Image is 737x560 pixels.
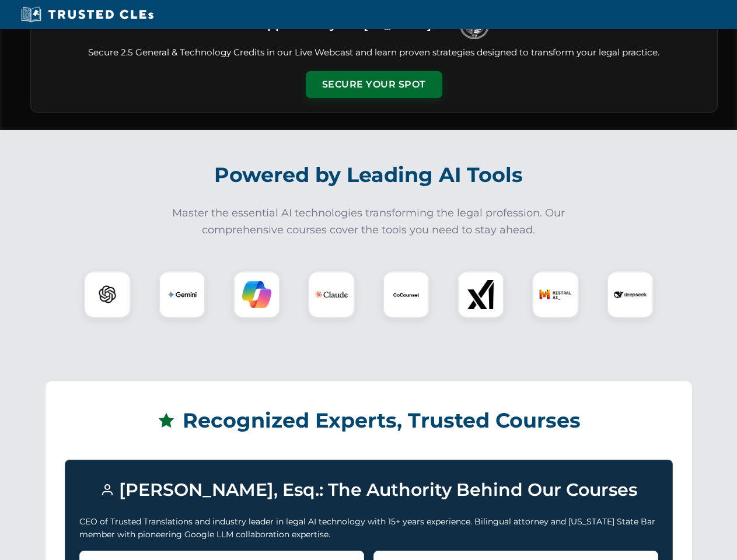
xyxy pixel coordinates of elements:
[614,278,647,311] img: DeepSeek Logo
[65,400,673,441] h2: Recognized Experts, Trusted Courses
[383,271,429,318] div: CoCounsel
[165,205,573,239] p: Master the essential AI technologies transforming the legal profession. Our comprehensive courses...
[466,280,495,309] img: xAI Logo
[233,271,280,318] div: Copilot
[18,6,157,23] img: Trusted CLEs
[79,474,658,506] h3: [PERSON_NAME], Esq.: The Authority Behind Our Courses
[45,46,703,60] p: Secure 2.5 General & Technology Credits in our Live Webcast and learn proven strategies designed ...
[159,271,205,318] div: Gemini
[79,515,658,541] p: CEO of Trusted Translations and industry leader in legal AI technology with 15+ years experience....
[308,271,355,318] div: Claude
[306,71,442,98] button: Secure Your Spot
[167,280,197,309] img: Gemini Logo
[532,271,579,318] div: Mistral AI
[84,271,131,318] div: ChatGPT
[315,278,348,311] img: Claude Logo
[90,278,124,311] img: ChatGPT Logo
[392,280,421,309] img: CoCounsel Logo
[539,278,572,311] img: Mistral AI Logo
[607,271,654,318] div: DeepSeek
[242,280,271,309] img: Copilot Logo
[46,155,692,195] h2: Powered by Leading AI Tools
[457,271,504,318] div: xAI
